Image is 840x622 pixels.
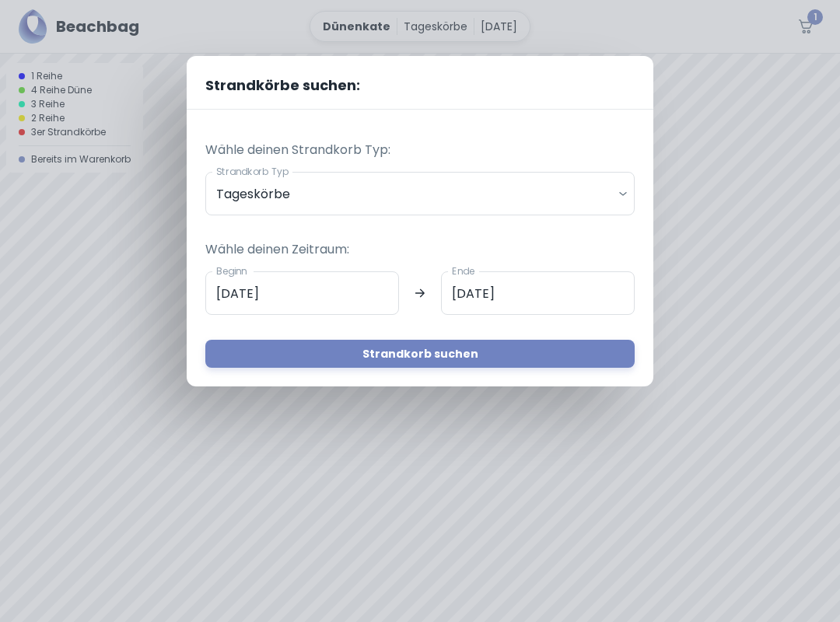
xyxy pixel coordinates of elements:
button: Strandkorb suchen [205,340,635,368]
input: dd.mm.yyyy [441,271,635,315]
input: dd.mm.yyyy [205,271,399,315]
p: Wähle deinen Strandkorb Typ: [205,141,635,159]
p: Wähle deinen Zeitraum: [205,240,635,259]
label: Strandkorb Typ [216,165,289,178]
div: Tageskörbe [205,172,635,215]
h2: Strandkörbe suchen: [187,56,653,110]
label: Ende [452,264,474,278]
label: Beginn [216,264,247,278]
